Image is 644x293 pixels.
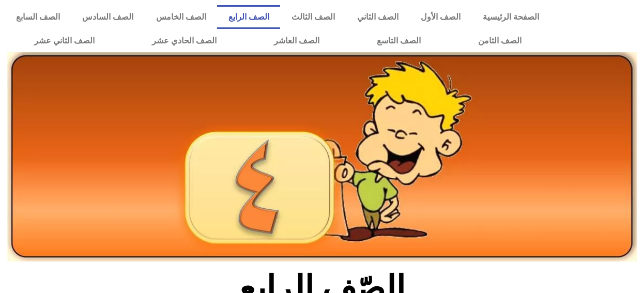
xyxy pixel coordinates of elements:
[348,29,449,53] a: الصف التاسع
[71,5,145,29] a: الصف السادس
[145,5,217,29] a: الصف الخامس
[245,29,348,53] a: الصف العاشر
[5,29,123,53] a: الصف الثاني عشر
[346,5,409,29] a: الصف الثاني
[409,5,471,29] a: الصف الأول
[217,5,280,29] a: الصف الرابع
[280,5,346,29] a: الصف الثالث
[123,29,245,53] a: الصف الحادي عشر
[5,5,71,29] a: الصف السابع
[449,29,550,53] a: الصف الثامن
[471,5,550,29] a: الصفحة الرئيسية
